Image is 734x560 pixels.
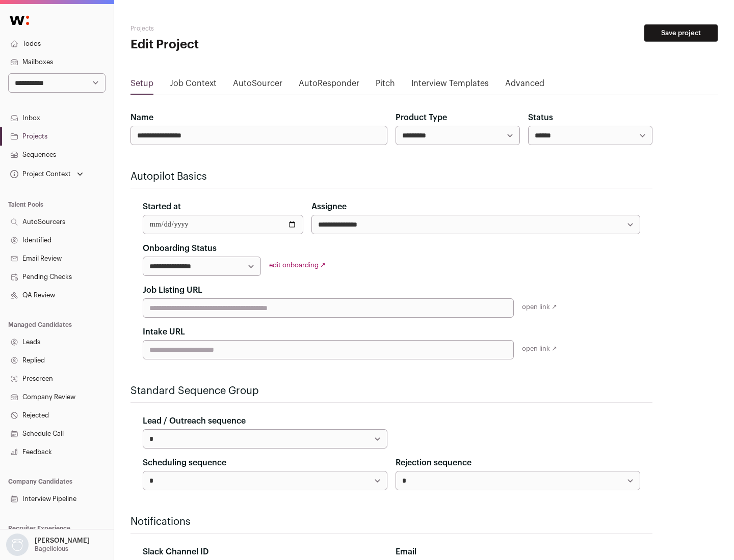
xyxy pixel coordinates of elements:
[143,242,217,255] label: Onboarding Status
[143,546,208,558] label: Slack Channel ID
[130,515,652,529] h2: Notifications
[6,534,29,556] img: nopic.png
[170,77,217,94] a: Job Context
[143,201,181,213] label: Started at
[396,111,447,124] label: Product Type
[35,545,68,553] p: Bagelicious
[130,77,153,94] a: Setup
[8,170,71,178] div: Project Context
[130,111,153,124] label: Name
[130,384,652,398] h2: Standard Sequence Group
[528,111,553,124] label: Status
[376,77,395,94] a: Pitch
[411,77,489,94] a: Interview Templates
[396,546,640,558] div: Email
[130,37,326,53] h1: Edit Project
[644,24,718,42] button: Save project
[130,24,326,33] h2: Projects
[505,77,544,94] a: Advanced
[35,537,90,545] p: [PERSON_NAME]
[4,534,92,556] button: Open dropdown
[311,201,347,213] label: Assignee
[143,415,246,427] label: Lead / Outreach sequence
[396,457,471,469] label: Rejection sequence
[233,77,282,94] a: AutoSourcer
[8,167,85,181] button: Open dropdown
[299,77,359,94] a: AutoResponder
[269,262,326,268] a: edit onboarding ↗
[143,284,202,296] label: Job Listing URL
[4,10,35,31] img: Wellfound
[143,326,185,338] label: Intake URL
[130,170,652,184] h2: Autopilot Basics
[143,457,226,469] label: Scheduling sequence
